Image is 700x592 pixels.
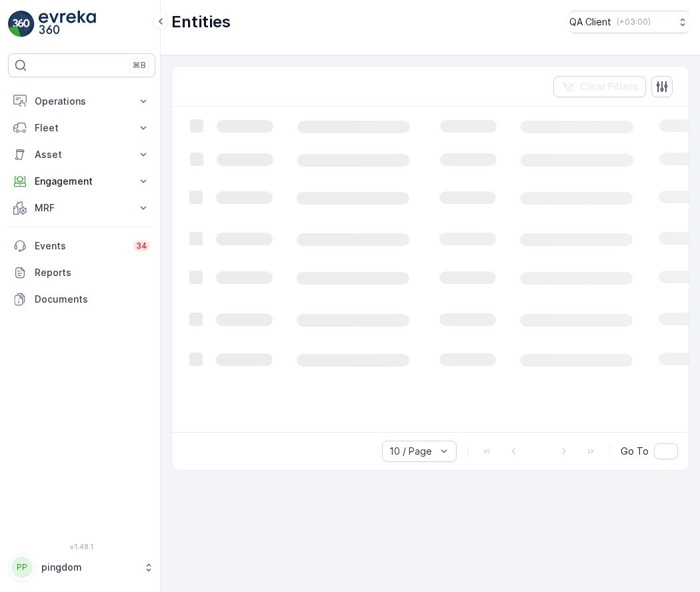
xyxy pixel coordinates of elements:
button: Engagement [8,168,155,195]
button: MRF [8,195,155,221]
a: Reports [8,259,155,286]
p: Asset [35,148,129,161]
p: pingdom [41,561,137,574]
p: Documents [35,293,150,306]
a: Events34 [8,233,155,259]
p: 34 [136,241,147,251]
span: Go To [621,445,649,458]
p: ⌘B [133,60,146,71]
p: Engagement [35,175,129,188]
button: Fleet [8,115,155,141]
span: v 1.48.1 [8,543,155,551]
p: Events [35,239,125,253]
button: PPpingdom [8,553,155,581]
p: Reports [35,266,150,279]
p: Entities [171,11,231,33]
p: Operations [35,95,129,108]
p: ( +03:00 ) [617,17,651,27]
p: MRF [35,201,129,215]
button: Asset [8,141,155,168]
img: logo_light-DOdMpM7g.png [39,11,96,37]
button: QA Client(+03:00) [569,11,689,33]
p: Clear Filters [580,80,638,93]
button: Clear Filters [553,76,646,97]
a: Documents [8,286,155,313]
img: logo [8,11,35,37]
button: Operations [8,88,155,115]
p: QA Client [569,15,611,29]
div: PP [11,557,33,578]
p: Fleet [35,121,129,135]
